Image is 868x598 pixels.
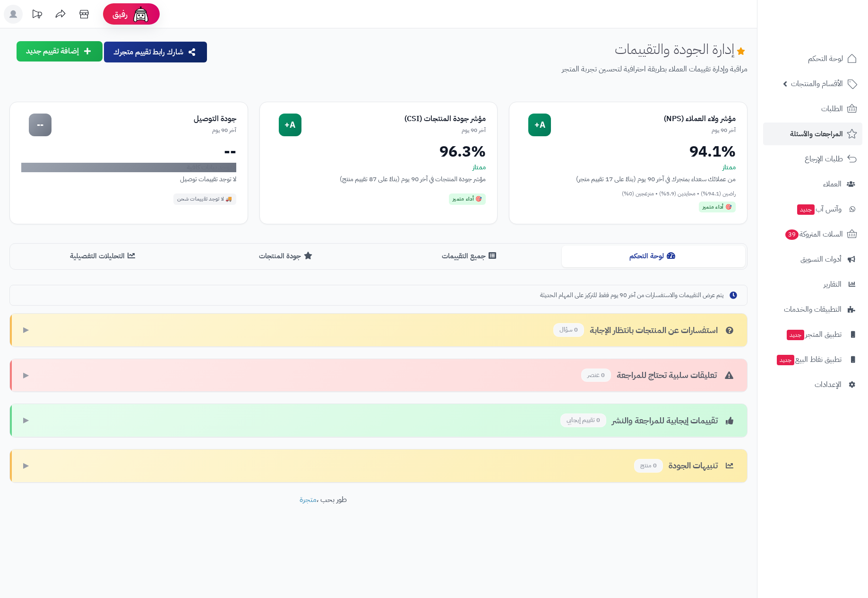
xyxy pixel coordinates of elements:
span: التطبيقات والخدمات [784,303,842,316]
a: العملاء [763,173,862,195]
span: 0 سؤال [553,323,584,337]
div: مؤشر ولاء العملاء (NPS) [551,114,736,124]
div: ممتاز [521,163,736,172]
span: جديد [787,330,804,340]
div: -- [29,114,52,136]
button: التحليلات التفصيلية [12,246,195,267]
a: أدوات التسويق [763,248,862,271]
div: تنبيهات الجودة [634,459,736,473]
img: logo-2.png [804,24,859,44]
a: الإعدادات [763,373,862,396]
a: التقارير [763,273,862,296]
span: يتم عرض التقييمات والاستفسارات من آخر 90 يوم فقط للتركيز على المهام الحديثة [540,291,723,300]
h1: إدارة الجودة والتقييمات [615,41,748,57]
a: التطبيقات والخدمات [763,298,862,321]
span: السلات المتروكة [784,228,843,241]
div: من عملائك سعداء بمتجرك في آخر 90 يوم (بناءً على 17 تقييم متجر) [521,174,736,184]
span: طلبات الإرجاع [805,152,843,166]
div: ممتاز [271,163,486,172]
span: ▶ [23,415,29,426]
div: آخر 90 يوم [301,126,486,134]
button: إضافة تقييم جديد [17,41,103,62]
span: جديد [797,204,815,215]
div: راضين (94.1%) • محايدين (5.9%) • منزعجين (0%) [521,190,736,198]
span: أدوات التسويق [800,253,842,266]
div: 🎯 أداء متميز [449,193,486,205]
div: استفسارات عن المنتجات بانتظار الإجابة [553,323,736,337]
span: 0 عنصر [581,369,611,382]
button: جودة المنتجات [195,246,378,267]
a: متجرة [300,494,317,505]
span: الأقسام والمنتجات [791,77,843,90]
div: 🚚 لا توجد تقييمات شحن [173,193,236,205]
span: الطلبات [821,102,843,115]
div: جودة التوصيل [52,114,236,124]
div: آخر 90 يوم [52,126,236,134]
div: 96.3% [271,144,486,159]
a: وآتس آبجديد [763,198,862,220]
div: لا توجد بيانات كافية [21,163,236,172]
div: -- [21,144,236,159]
a: السلات المتروكة39 [763,223,862,246]
a: تطبيق المتجرجديد [763,323,862,346]
a: تطبيق نقاط البيعجديد [763,348,862,371]
div: 🎯 أداء متميز [699,202,736,213]
span: ▶ [23,370,29,381]
span: لوحة التحكم [808,52,843,65]
div: A+ [279,114,301,136]
span: جديد [777,355,794,365]
a: لوحة التحكم [763,47,862,70]
span: الإعدادات [815,378,842,391]
a: طلبات الإرجاع [763,148,862,170]
span: وآتس آب [796,202,842,216]
span: 0 تقييم إيجابي [560,413,606,427]
div: A+ [528,114,551,136]
span: 39 [785,229,799,240]
div: مؤشر جودة المنتجات (CSI) [301,114,486,124]
div: لا توجد تقييمات توصيل [21,174,236,184]
span: رفيق [112,9,128,20]
a: الطلبات [763,97,862,120]
button: لوحة التحكم [562,246,745,267]
div: تعليقات سلبية تحتاج للمراجعة [581,369,736,382]
a: المراجعات والأسئلة [763,123,862,145]
button: جميع التقييمات [378,246,562,267]
span: تطبيق نقاط البيع [776,353,842,366]
span: 0 منتج [634,459,663,473]
a: تحديثات المنصة [25,5,49,26]
span: تطبيق المتجر [786,328,842,341]
div: 94.1% [521,144,736,159]
div: آخر 90 يوم [551,126,736,134]
span: ▶ [23,460,29,471]
span: ▶ [23,325,29,335]
span: التقارير [824,278,842,291]
img: ai-face.png [131,5,150,24]
div: تقييمات إيجابية للمراجعة والنشر [560,413,736,427]
span: المراجعات والأسئلة [790,127,843,141]
p: مراقبة وإدارة تقييمات العملاء بطريقة احترافية لتحسين تجربة المتجر [215,64,748,75]
button: شارك رابط تقييم متجرك [104,42,207,62]
span: العملاء [823,177,842,191]
div: مؤشر جودة المنتجات في آخر 90 يوم (بناءً على 87 تقييم منتج) [271,174,486,184]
